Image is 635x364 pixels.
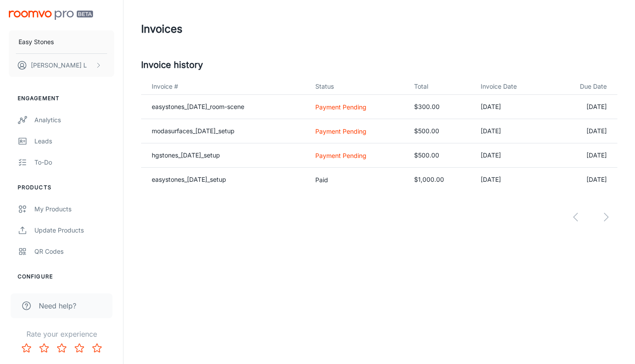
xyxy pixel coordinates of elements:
[152,176,226,183] a: easystones_[DATE]_setup
[141,21,183,37] h1: Invoices
[141,58,617,71] h5: Invoice history
[550,143,617,168] td: [DATE]
[407,143,474,168] td: $500.00
[34,225,114,235] div: Update Products
[9,30,114,53] button: Easy Stones
[474,95,550,119] td: [DATE]
[550,79,617,95] th: Due Date
[407,79,474,95] th: Total
[9,54,114,77] button: [PERSON_NAME] L
[31,60,87,70] p: [PERSON_NAME] L
[152,151,220,159] a: hgstones_[DATE]_setup
[407,119,474,143] td: $500.00
[152,103,244,110] a: easystones_[DATE]_room-scene
[315,102,400,112] p: Payment Pending
[315,127,400,136] p: Payment Pending
[474,119,550,143] td: [DATE]
[34,115,114,125] div: Analytics
[308,79,407,95] th: Status
[315,151,400,160] p: Payment Pending
[315,175,400,184] p: Paid
[9,11,93,20] img: Roomvo PRO Beta
[407,95,474,119] td: $300.00
[34,204,114,214] div: My Products
[141,79,308,95] th: Invoice #
[474,79,550,95] th: Invoice Date
[550,95,617,119] td: [DATE]
[34,158,114,167] div: To-do
[550,119,617,143] td: [DATE]
[152,127,235,135] a: modasurfaces_[DATE]_setup
[550,168,617,192] td: [DATE]
[407,168,474,192] td: $1,000.00
[34,136,114,146] div: Leads
[34,247,114,256] div: QR Codes
[474,168,550,192] td: [DATE]
[474,143,550,168] td: [DATE]
[19,37,54,47] p: Easy Stones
